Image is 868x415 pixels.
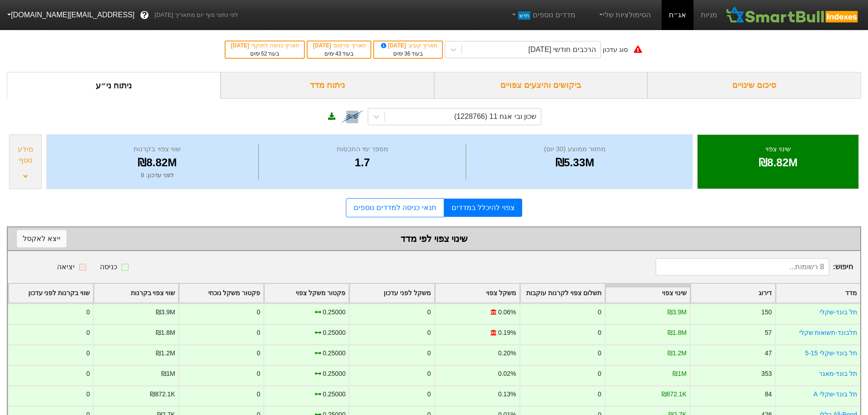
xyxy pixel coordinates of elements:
[668,307,687,317] div: ₪3.9M
[813,390,857,398] a: תל בונד-שקלי A
[100,261,117,272] div: כניסה
[17,232,851,246] div: שינוי צפוי לפי מדד
[498,307,516,317] div: 0.06%
[598,328,601,338] div: 0
[520,284,605,302] div: Toggle SortBy
[94,284,178,302] div: Toggle SortBy
[156,328,175,338] div: ₪1.8M
[598,307,601,317] div: 0
[691,284,775,302] div: Toggle SortBy
[257,348,261,358] div: 0
[518,11,530,20] span: חדש
[598,389,601,399] div: 0
[454,111,537,122] div: שכון ובי אגח 11 (1228766)
[379,41,437,50] div: תאריך קובע :
[498,328,516,338] div: 0.19%
[656,258,853,276] span: חיפוש :
[765,328,771,338] div: 57
[647,72,861,99] div: סיכום שינויים
[313,42,333,49] span: [DATE]
[656,258,829,276] input: 8 רשומות...
[799,329,858,336] a: תלבונד-תשואות שקלי
[820,308,858,316] a: תל בונד-שקלי
[156,307,175,317] div: ₪3.9M
[161,369,175,379] div: ₪1M
[86,307,90,317] div: 0
[156,348,175,358] div: ₪1.2M
[261,144,463,154] div: מספר ימי התכסות
[312,41,366,50] div: תאריך פרסום :
[603,45,628,55] div: סוג עדכון
[86,389,90,399] div: 0
[312,50,366,58] div: בעוד ימים
[142,9,147,21] span: ?
[257,369,261,379] div: 0
[761,307,772,317] div: 150
[7,72,221,99] div: ניתוח ני״ע
[427,389,431,399] div: 0
[335,51,341,57] span: 43
[323,328,345,338] div: 0.25000
[58,171,256,180] div: לפני עדכון : 0
[257,307,261,317] div: 0
[349,284,434,302] div: Toggle SortBy
[57,261,75,272] div: יציאה
[673,369,686,379] div: ₪1M
[668,328,687,338] div: ₪1.8M
[427,348,431,358] div: 0
[404,51,410,57] span: 36
[86,348,90,358] div: 0
[427,328,431,338] div: 0
[805,349,857,357] a: תל בונד-שקלי 5-15
[662,389,687,399] div: ₪872.1K
[606,284,690,302] div: Toggle SortBy
[709,154,847,171] div: ₪8.82M
[86,369,90,379] div: 0
[323,369,345,379] div: 0.25000
[323,348,345,358] div: 0.25000
[427,307,431,317] div: 0
[221,72,434,99] div: ניתוח מדד
[724,6,861,24] img: SmartBull
[498,389,516,399] div: 0.13%
[261,154,463,171] div: 1.7
[529,44,596,55] div: הרכבים חודשי [DATE]
[598,348,601,358] div: 0
[380,42,408,49] span: [DATE]
[323,307,345,317] div: 0.25000
[709,144,847,154] div: שינוי צפוי
[257,389,261,399] div: 0
[17,230,67,247] button: ייצא לאקסל
[468,144,681,154] div: מחזור ממוצע (30 יום)
[231,42,251,49] span: [DATE]
[179,284,263,302] div: Toggle SortBy
[346,198,444,217] a: תנאי כניסה למדדים נוספים
[340,105,364,128] img: tase link
[668,348,687,358] div: ₪1.2M
[468,154,681,171] div: ₪5.33M
[427,369,431,379] div: 0
[498,348,516,358] div: 0.20%
[230,41,299,50] div: תאריך כניסה לתוקף :
[434,72,648,99] div: ביקושים והיצעים צפויים
[379,50,437,58] div: בעוד ימים
[761,369,772,379] div: 353
[507,6,579,24] a: מדדים נוספיםחדש
[264,284,349,302] div: Toggle SortBy
[323,389,345,399] div: 0.25000
[261,51,267,57] span: 52
[150,389,175,399] div: ₪872.1K
[230,50,299,58] div: בעוד ימים
[598,369,601,379] div: 0
[444,199,522,217] a: צפוי להיכלל במדדים
[765,389,771,399] div: 84
[819,370,858,377] a: תל בונד-מאגר
[154,10,238,20] span: לפי נתוני סוף יום מתאריך [DATE]
[86,328,90,338] div: 0
[498,369,516,379] div: 0.02%
[9,284,93,302] div: Toggle SortBy
[58,154,256,171] div: ₪8.82M
[776,284,860,302] div: Toggle SortBy
[435,284,519,302] div: Toggle SortBy
[58,144,256,154] div: שווי צפוי בקרנות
